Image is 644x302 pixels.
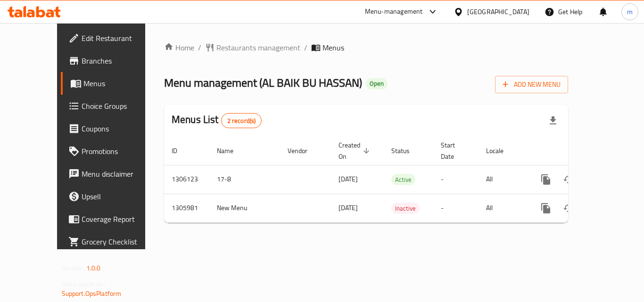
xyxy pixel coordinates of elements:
span: Add New Menu [503,79,561,90]
td: - [433,194,479,222]
button: more [535,168,557,191]
td: 1306123 [164,165,209,194]
div: Menu-management [365,6,423,17]
span: [DATE] [339,202,358,214]
span: Created On [339,139,372,162]
a: Coverage Report [61,208,165,230]
li: / [304,42,307,53]
span: Upsell [82,191,157,202]
span: Menus [322,42,344,53]
td: 17-8 [209,165,280,194]
span: Promotions [82,146,157,157]
a: Menu disclaimer [61,163,165,185]
span: Open [366,80,388,88]
span: Grocery Checklist [82,236,157,247]
span: Coupons [82,123,157,134]
span: Status [391,145,422,156]
li: / [198,42,201,53]
div: Export file [542,109,564,132]
td: New Menu [209,194,280,222]
div: Inactive [391,203,420,214]
span: Inactive [391,203,420,214]
div: Active [391,174,415,185]
span: Edit Restaurant [82,33,157,44]
a: Menus [61,72,165,95]
a: Upsell [61,185,165,208]
div: [GEOGRAPHIC_DATA] [467,7,529,17]
span: [DATE] [339,173,358,185]
a: Edit Restaurant [61,27,165,49]
a: Branches [61,49,165,72]
span: Menu disclaimer [82,168,157,180]
th: Actions [527,137,633,165]
button: Add New Menu [495,76,568,93]
a: Coupons [61,117,165,140]
span: ID [172,145,190,156]
span: Menu management ( AL BAIK BU HASSAN ) [164,72,362,93]
span: Name [217,145,246,156]
a: Promotions [61,140,165,163]
span: Menus [83,78,157,89]
td: 1305981 [164,194,209,222]
td: - [433,165,479,194]
span: 2 record(s) [222,116,262,125]
div: Total records count [221,113,262,128]
span: Active [391,174,415,185]
a: Grocery Checklist [61,230,165,253]
span: 1.0.0 [86,262,101,274]
table: enhanced table [164,137,633,223]
td: All [479,165,527,194]
span: Coverage Report [82,213,157,225]
span: Locale [486,145,516,156]
a: Home [164,42,194,53]
a: Choice Groups [61,95,165,117]
a: Support.OpsPlatform [62,287,122,300]
span: Branches [82,55,157,66]
td: All [479,194,527,222]
button: Change Status [557,197,580,220]
div: Open [366,78,388,90]
span: Choice Groups [82,100,157,112]
button: Change Status [557,168,580,191]
button: more [535,197,557,220]
span: m [627,7,633,17]
span: Vendor [288,145,320,156]
span: Restaurants management [216,42,300,53]
nav: breadcrumb [164,42,568,53]
h2: Menus List [172,113,262,128]
span: Get support on: [62,278,105,290]
a: Restaurants management [205,42,300,53]
span: Start Date [441,139,467,162]
span: Version: [62,262,85,274]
